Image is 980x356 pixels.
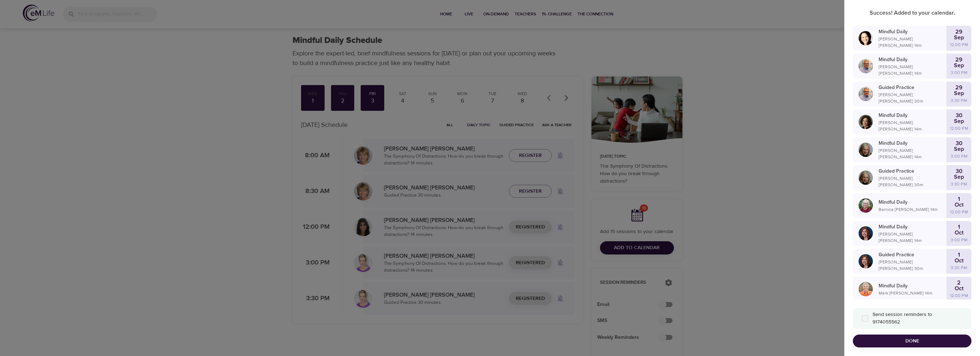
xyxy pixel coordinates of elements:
[859,115,873,129] img: Ninette_Hupp-min.jpg
[951,237,967,243] p: 3:00 PM
[879,140,946,147] p: Mindful Daily
[879,28,946,36] p: Mindful Daily
[955,57,962,63] p: 29
[956,140,962,146] p: 30
[879,147,946,160] p: [PERSON_NAME] [PERSON_NAME] · 14 m
[958,252,960,258] p: 1
[879,206,946,213] p: Bernice [PERSON_NAME] · 14 m
[879,251,946,259] p: Guided Practice
[954,90,964,96] p: Sep
[879,282,946,290] p: Mindful Daily
[951,97,967,104] p: 3:30 PM
[955,202,964,208] p: Oct
[950,292,968,299] p: 12:00 PM
[872,311,957,326] span: Send session reminders to 9174055562
[879,112,946,119] p: Mindful Daily
[859,31,873,45] img: Laurie_Weisman-min.jpg
[879,64,946,76] p: [PERSON_NAME] [PERSON_NAME] · 14 m
[954,118,964,124] p: Sep
[958,196,960,202] p: 1
[879,84,946,92] p: Guided Practice
[958,224,960,230] p: 1
[950,209,968,215] p: 12:00 PM
[950,41,968,48] p: 12:00 PM
[954,146,964,152] p: Sep
[879,223,946,231] p: Mindful Daily
[879,175,946,188] p: [PERSON_NAME] [PERSON_NAME] · 30 m
[955,258,964,263] p: Oct
[954,63,964,68] p: Sep
[955,230,964,236] p: Oct
[853,335,971,348] button: Done
[859,226,873,241] img: Elaine_Smookler-min.jpg
[859,337,966,346] span: Done
[859,170,873,185] img: Diane_Renz-min.jpg
[859,87,873,101] img: Roger%20Nolan%20Headshot.jpg
[956,168,962,174] p: 30
[955,85,962,90] p: 29
[954,35,964,40] p: Sep
[859,59,873,73] img: Roger%20Nolan%20Headshot.jpg
[853,9,971,17] p: Success! Added to your calendar.
[951,153,967,159] p: 3:00 PM
[956,113,962,118] p: 30
[879,231,946,244] p: [PERSON_NAME] [PERSON_NAME] · 14 m
[951,264,967,271] p: 3:30 PM
[879,199,946,206] p: Mindful Daily
[879,92,946,104] p: [PERSON_NAME] [PERSON_NAME] · 30 m
[859,198,873,213] img: Bernice_Moore_min.jpg
[879,290,946,296] p: Mark [PERSON_NAME] · 14 m
[879,36,946,49] p: [PERSON_NAME] [PERSON_NAME] · 14 m
[955,29,962,35] p: 29
[879,168,946,175] p: Guided Practice
[859,254,873,268] img: Elaine_Smookler-min.jpg
[879,119,946,132] p: [PERSON_NAME] [PERSON_NAME] · 14 m
[879,259,946,272] p: [PERSON_NAME] [PERSON_NAME] · 30 m
[950,125,968,132] p: 12:00 PM
[859,282,873,296] img: Mark_Pirtle-min.jpg
[879,56,946,64] p: Mindful Daily
[957,280,961,286] p: 2
[955,286,964,291] p: Oct
[951,69,967,76] p: 3:00 PM
[859,143,873,157] img: Diane_Renz-min.jpg
[954,174,964,180] p: Sep
[951,181,967,187] p: 3:30 PM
